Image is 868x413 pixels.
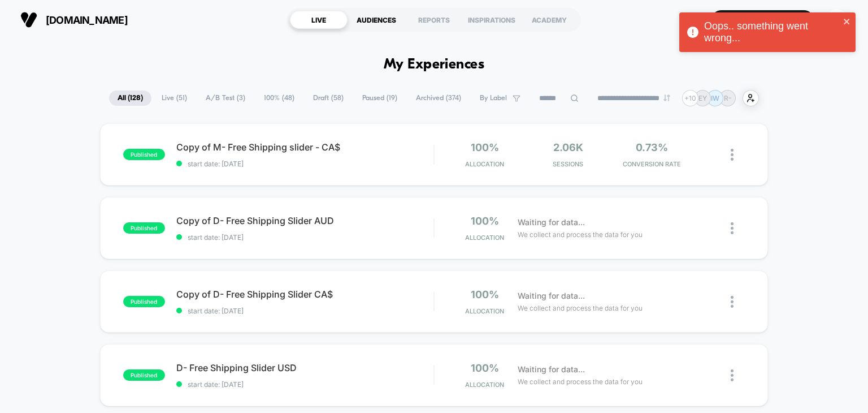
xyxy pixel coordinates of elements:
div: Oops.. something went wrong... [704,20,840,44]
span: Copy of D- Free Shipping Slider CA$ [176,289,434,300]
span: A/B Test ( 3 ) [197,91,254,106]
p: IW [711,94,719,102]
h1: My Experiences [384,57,485,73]
p: R- [724,94,732,102]
span: Copy of M- Free Shipping slider - CA$ [176,141,434,153]
span: start date: [DATE] [176,233,434,242]
div: ACADEMY [520,11,578,29]
span: Draft ( 58 ) [305,91,352,106]
span: Waiting for data... [518,216,585,229]
span: 100% [471,141,499,153]
img: close [731,222,734,234]
span: published [123,222,165,234]
span: Live ( 51 ) [153,91,196,106]
span: [DOMAIN_NAME] [46,14,128,26]
span: Archived ( 374 ) [407,91,470,106]
button: MB [822,8,851,32]
span: Paused ( 19 ) [354,91,406,106]
span: 100% [471,215,499,227]
span: By Label [480,94,507,102]
div: + 10 [682,90,698,106]
div: AUDIENCES [348,11,405,29]
span: We collect and process the data for you [518,376,643,387]
span: Copy of D- Free Shipping Slider AUD [176,215,434,226]
span: published [123,149,165,160]
span: start date: [DATE] [176,380,434,389]
span: Allocation [465,381,504,389]
span: D- Free Shipping Slider USD [176,362,434,373]
span: start date: [DATE] [176,160,434,168]
span: 100% [471,289,499,300]
img: close [731,296,734,308]
button: [DOMAIN_NAME] [17,11,131,29]
span: Waiting for data... [518,290,585,302]
img: close [731,369,734,381]
div: MB [826,9,848,31]
button: close [843,17,851,28]
span: 0.73% [636,141,668,153]
span: Sessions [529,160,607,168]
div: REPORTS [405,11,463,29]
span: Allocation [465,234,504,242]
span: start date: [DATE] [176,307,434,315]
span: All ( 128 ) [109,91,151,106]
div: INSPIRATIONS [463,11,520,29]
div: LIVE [290,11,348,29]
span: published [123,369,165,381]
img: Visually logo [20,11,37,28]
span: We collect and process the data for you [518,303,643,313]
span: Allocation [465,160,504,168]
span: 100% [471,362,499,374]
p: EY [698,94,707,102]
span: CONVERSION RATE [613,160,691,168]
span: 100% ( 48 ) [255,91,303,106]
span: Waiting for data... [518,363,585,376]
img: end [663,94,670,101]
img: close [731,149,734,161]
span: Allocation [465,307,504,315]
span: We collect and process the data for you [518,229,643,240]
span: 2.06k [553,141,583,153]
span: published [123,296,165,307]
